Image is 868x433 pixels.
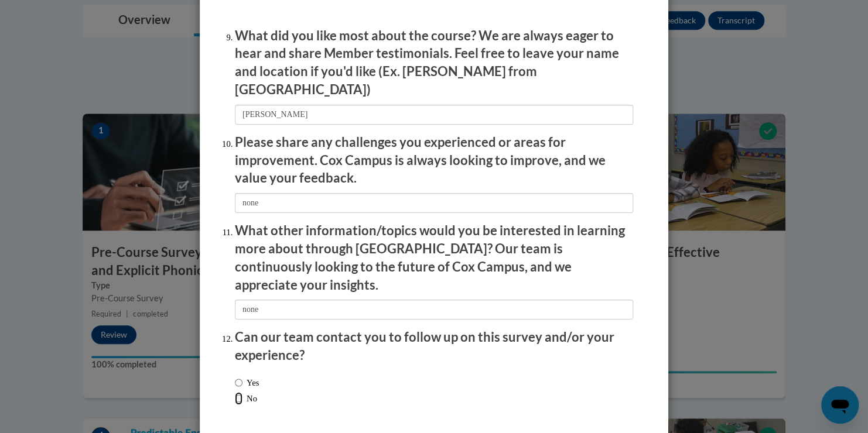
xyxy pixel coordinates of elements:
p: What other information/topics would you be interested in learning more about through [GEOGRAPHIC_... [235,222,633,294]
p: What did you like most about the course? We are always eager to hear and share Member testimonial... [235,27,633,99]
label: No [235,392,257,405]
p: Please share any challenges you experienced or areas for improvement. Cox Campus is always lookin... [235,133,633,187]
p: Can our team contact you to follow up on this survey and/or your experience? [235,328,633,365]
input: Yes [235,376,242,389]
input: No [235,392,242,405]
label: Yes [235,376,259,389]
